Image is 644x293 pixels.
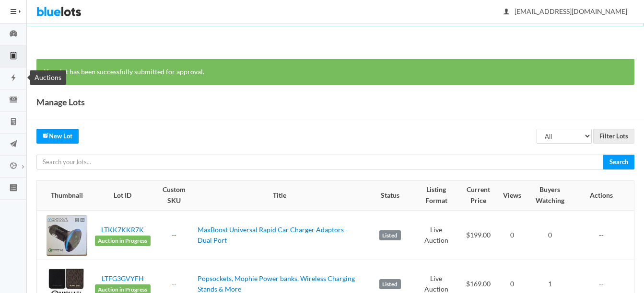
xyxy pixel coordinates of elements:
[36,129,79,144] a: createNew Lot
[365,180,415,210] th: Status
[379,230,401,241] label: Listed
[43,132,49,138] ion-icon: create
[525,211,574,260] td: 0
[95,236,151,246] span: Auction in Progress
[36,95,85,109] h1: Manage Lots
[91,180,154,210] th: Lot ID
[574,180,634,210] th: Actions
[457,211,499,260] td: $199.00
[102,274,144,282] a: LTFG3GVYFH
[457,180,499,210] th: Current Price
[198,225,348,245] a: MaxBoost Universal Rapid Car Charger Adaptors - Dual Port
[172,280,176,288] a: --
[44,67,627,78] p: Your lot has been successfully submitted for approval.
[415,180,457,210] th: Listing Format
[194,180,365,210] th: Title
[603,155,634,169] input: Search
[499,180,525,210] th: Views
[30,70,66,85] div: Auctions
[36,155,604,169] input: Search your lots...
[154,180,194,210] th: Custom SKU
[499,211,525,260] td: 0
[574,211,634,260] td: --
[379,279,401,290] label: Listed
[504,7,627,15] span: [EMAIL_ADDRESS][DOMAIN_NAME]
[502,8,511,17] ion-icon: person
[37,180,91,210] th: Thumbnail
[593,129,634,144] input: Filter Lots
[525,180,574,210] th: Buyers Watching
[101,225,144,234] a: LTKK7KKR7K
[415,211,457,260] td: Live Auction
[172,231,176,239] a: --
